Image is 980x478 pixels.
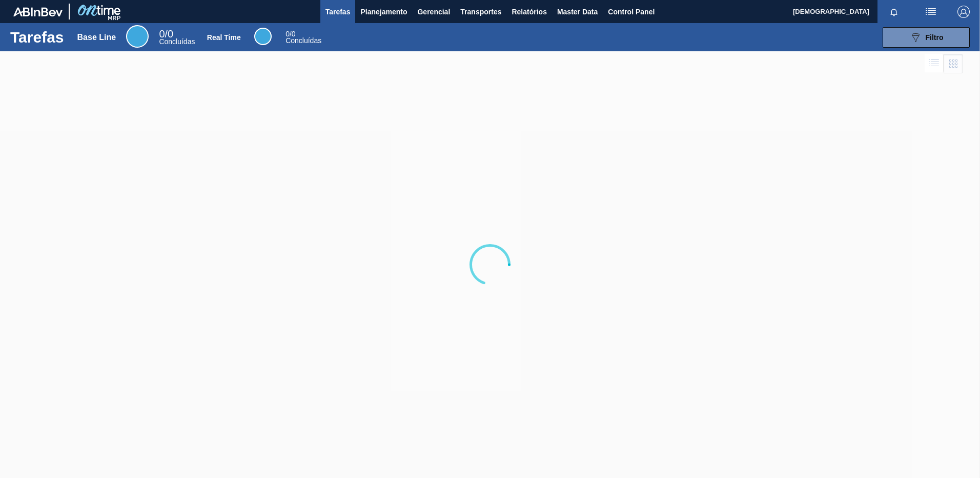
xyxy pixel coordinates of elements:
span: Control Panel [608,6,655,18]
span: Concluídas [285,36,321,45]
span: Planejamento [360,6,407,18]
span: Relatórios [512,6,546,18]
div: Base Line [159,30,195,45]
div: Real Time [207,33,241,42]
button: Filtro [883,27,970,48]
span: Transportes [460,6,501,18]
div: Base Line [126,25,149,48]
span: Master Data [557,6,598,18]
span: Tarefas [325,6,351,18]
span: Gerencial [417,6,450,18]
span: / 0 [285,30,295,38]
span: 0 [159,28,165,39]
button: Notificações [877,5,910,19]
div: Real Time [285,31,321,44]
div: Base Line [77,33,116,42]
div: Real Time [254,28,272,45]
span: Concluídas [159,37,195,46]
span: Filtro [926,33,944,42]
img: Logout [957,6,970,18]
span: / 0 [159,28,173,39]
h1: Tarefas [10,31,64,43]
span: 0 [285,30,290,38]
img: userActions [925,6,937,18]
img: TNhmsLtSVTkK8tSr43FrP2fwEKptu5GPRR3wAAAABJRU5ErkJggg== [13,7,63,16]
